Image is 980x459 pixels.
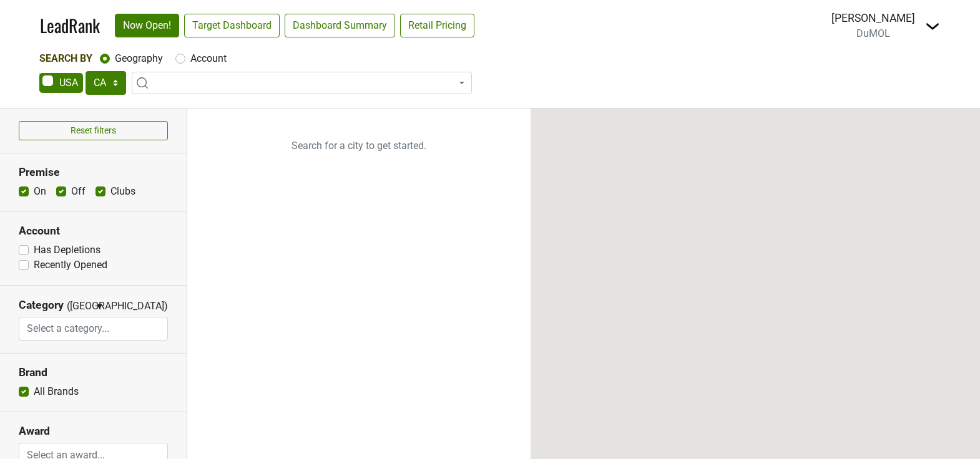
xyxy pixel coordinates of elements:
[34,184,46,199] label: On
[39,52,92,64] span: Search By
[190,51,227,66] label: Account
[925,19,940,34] img: Dropdown Menu
[34,243,100,258] label: Has Depletions
[19,121,168,140] button: Reset filters
[19,425,168,438] h3: Award
[67,299,92,317] span: ([GEOGRAPHIC_DATA])
[19,166,168,179] h3: Premise
[856,27,890,39] span: DuMOL
[19,366,168,379] h3: Brand
[184,14,280,37] a: Target Dashboard
[19,299,64,312] h3: Category
[285,14,395,37] a: Dashboard Summary
[400,14,474,37] a: Retail Pricing
[19,225,168,238] h3: Account
[115,14,179,37] a: Now Open!
[115,51,163,66] label: Geography
[71,184,86,199] label: Off
[34,258,107,273] label: Recently Opened
[110,184,135,199] label: Clubs
[40,12,100,39] a: LeadRank
[831,10,915,26] div: [PERSON_NAME]
[95,301,104,312] span: ▼
[187,109,531,183] p: Search for a city to get started.
[34,384,79,399] label: All Brands
[19,317,168,341] input: Select a category...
